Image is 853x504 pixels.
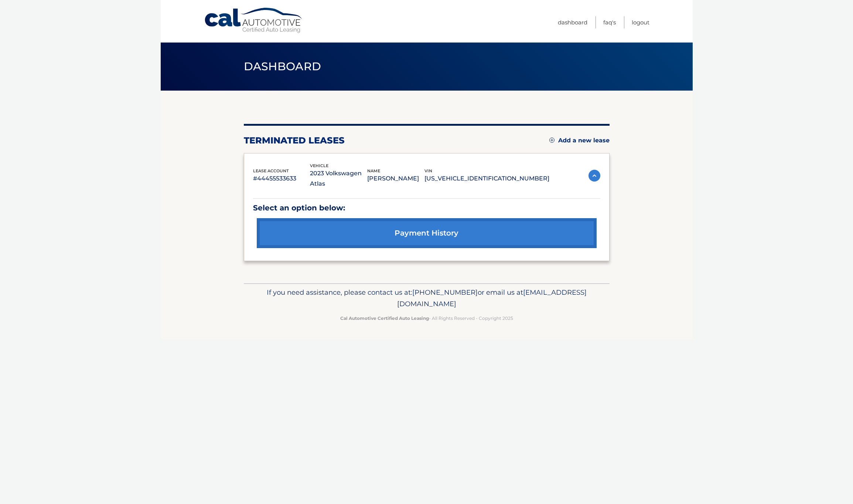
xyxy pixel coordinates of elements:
[588,170,600,182] img: accordion-active.svg
[244,135,345,146] h2: terminated leases
[424,168,432,173] span: vin
[603,16,616,28] a: FAQ's
[632,16,649,28] a: Logout
[253,202,600,214] p: Select an option below:
[549,137,610,144] a: Add a new lease
[549,138,555,143] img: add.svg
[310,168,367,189] p: 2023 Volkswagen Atlas
[249,287,605,310] p: If you need assistance, please contact us at: or email us at
[558,16,587,28] a: Dashboard
[310,163,328,168] span: vehicle
[253,173,310,184] p: #44455533633
[340,315,429,321] strong: Cal Automotive Certified Auto Leasing
[249,314,605,322] p: - All Rights Reserved - Copyright 2025
[367,168,380,173] span: name
[253,168,289,173] span: lease account
[412,288,478,297] span: [PHONE_NUMBER]
[367,173,424,184] p: [PERSON_NAME]
[244,60,321,73] span: Dashboard
[257,218,597,248] a: payment history
[204,7,304,34] a: Cal Automotive
[424,173,549,184] p: [US_VEHICLE_IDENTIFICATION_NUMBER]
